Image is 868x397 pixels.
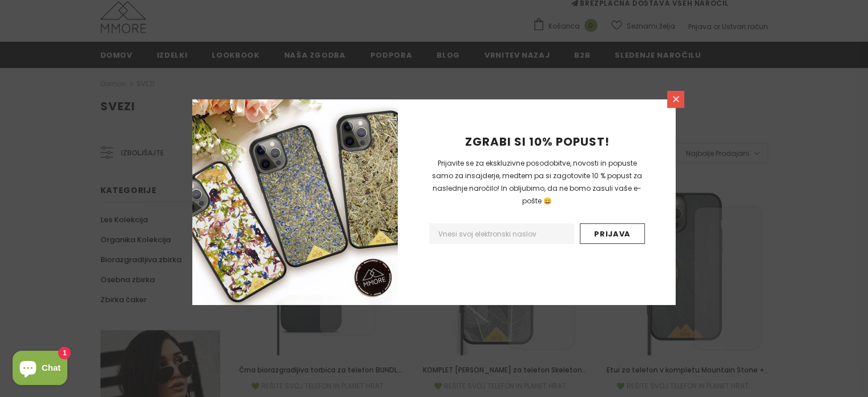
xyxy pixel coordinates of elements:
[429,223,574,244] input: Email Address
[580,223,645,244] input: Prijava
[465,134,609,150] span: ZGRABI SI 10% POPUST!
[432,158,642,206] span: Prijavite se za ekskluzivne posodobitve, novosti in popuste samo za insajderje, medtem pa si zago...
[667,91,684,108] a: Zapri
[9,351,71,388] inbox-online-store-chat: Shopify online store chat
